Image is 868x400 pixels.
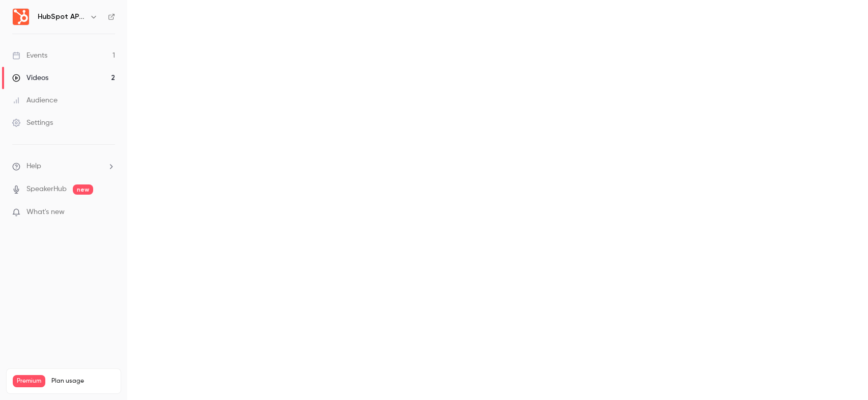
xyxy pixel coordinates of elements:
div: Settings [12,118,53,128]
a: SpeakerHub [26,184,67,195]
img: HubSpot APAC [13,9,29,25]
span: Premium [13,375,45,387]
span: Help [26,161,41,172]
span: Plan usage [51,377,115,385]
div: Audience [12,95,58,105]
span: What's new [26,207,65,218]
iframe: Noticeable Trigger [103,208,115,217]
li: help-dropdown-opener [12,161,115,172]
h6: HubSpot APAC [38,12,86,22]
span: new [73,184,93,195]
div: Videos [12,73,48,83]
div: Events [12,50,47,61]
